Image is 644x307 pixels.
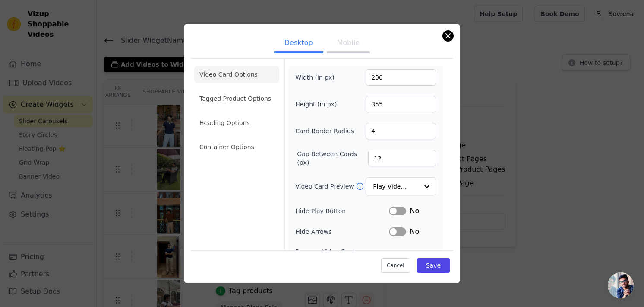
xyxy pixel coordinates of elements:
label: Hide Arrows [295,227,389,236]
label: Remove Video Card Shadow [295,247,380,265]
span: No [410,227,419,237]
label: Gap Between Cards (px) [297,150,368,167]
li: Tagged Product Options [194,90,279,107]
button: Mobile [327,34,370,53]
label: Card Border Radius [295,127,354,135]
button: Close modal [443,31,453,41]
label: Video Card Preview [295,182,355,191]
label: Width (in px) [295,73,342,82]
button: Desktop [274,34,323,53]
button: Save [417,258,450,273]
li: Heading Options [194,114,279,131]
label: Height (in px) [295,100,342,109]
li: Video Card Options [194,66,279,83]
div: Open chat [608,272,634,298]
li: Container Options [194,138,279,156]
button: Cancel [381,258,410,273]
label: Hide Play Button [295,207,389,215]
span: No [410,206,419,216]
